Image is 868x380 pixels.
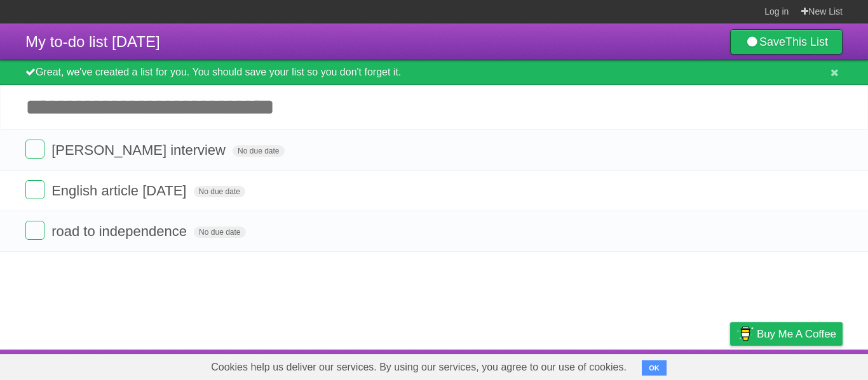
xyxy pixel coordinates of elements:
[603,353,654,377] a: Developers
[51,183,189,199] span: English article [DATE]
[561,353,588,377] a: About
[670,353,698,377] a: Terms
[642,360,667,376] button: OK
[198,355,639,380] span: Cookies help us deliver our services. By using our services, you agree to our use of cookies.
[25,180,44,199] label: Done
[714,353,747,377] a: Privacy
[25,140,44,159] label: Done
[233,145,284,157] span: No due date
[763,353,843,377] a: Suggest a feature
[736,323,754,344] img: Buy me a coffee
[51,142,229,158] span: [PERSON_NAME] interview
[757,323,836,345] span: Buy me a coffee
[730,29,843,55] a: SaveThis List
[25,221,44,240] label: Done
[25,33,160,50] span: My to-do list [DATE]
[194,186,245,197] span: No due date
[194,226,245,238] span: No due date
[730,322,843,346] a: Buy me a coffee
[785,36,828,48] b: This List
[51,223,190,239] span: road to independence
